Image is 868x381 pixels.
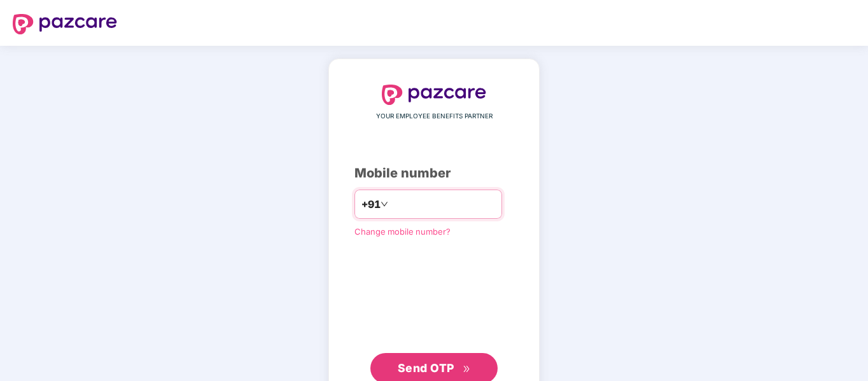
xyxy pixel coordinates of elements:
[13,14,117,34] img: logo
[381,200,388,208] span: down
[354,163,514,183] div: Mobile number
[354,226,451,237] a: Change mobile number?
[398,361,454,375] span: Send OTP
[376,111,493,121] span: YOUR EMPLOYEE BENEFITS PARTNER
[361,197,381,212] span: +91
[382,85,486,105] img: logo
[463,365,471,373] span: double-right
